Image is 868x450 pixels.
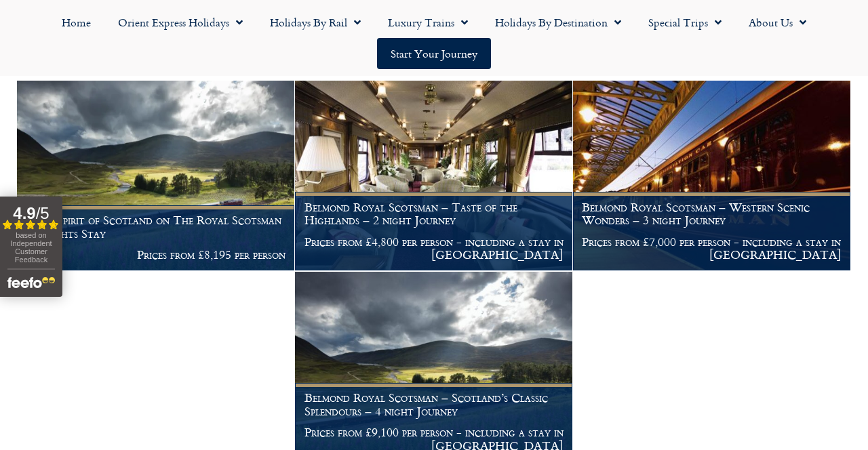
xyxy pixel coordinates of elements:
[26,248,285,262] p: Prices from £8,195 per person
[304,201,564,227] h1: Belmond Royal Scotsman – Taste of the Highlands – 2 night Journey
[26,213,285,240] h1: Wild Spirit of Scotland on The Royal Scotsman - 4 nights Stay
[104,7,256,38] a: Orient Express Holidays
[481,7,635,38] a: Holidays by Destination
[573,81,850,270] img: The Royal Scotsman Planet Rail Holidays
[304,235,564,262] p: Prices from £4,800 per person - including a stay in [GEOGRAPHIC_DATA]
[582,235,841,262] p: Prices from £7,000 per person - including a stay in [GEOGRAPHIC_DATA]
[374,7,481,38] a: Luxury Trains
[48,7,104,38] a: Home
[582,201,841,227] h1: Belmond Royal Scotsman – Western Scenic Wonders – 3 night Journey
[17,81,295,271] a: Wild Spirit of Scotland on The Royal Scotsman - 4 nights Stay Prices from £8,195 per person
[735,7,820,38] a: About Us
[7,7,861,69] nav: Menu
[256,7,374,38] a: Holidays by Rail
[295,81,573,271] a: Belmond Royal Scotsman – Taste of the Highlands – 2 night Journey Prices from £4,800 per person -...
[573,81,851,271] a: Belmond Royal Scotsman – Western Scenic Wonders – 3 night Journey Prices from £7,000 per person -...
[377,38,491,69] a: Start your Journey
[635,7,735,38] a: Special Trips
[304,391,564,417] h1: Belmond Royal Scotsman – Scotland’s Classic Splendours – 4 night Journey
